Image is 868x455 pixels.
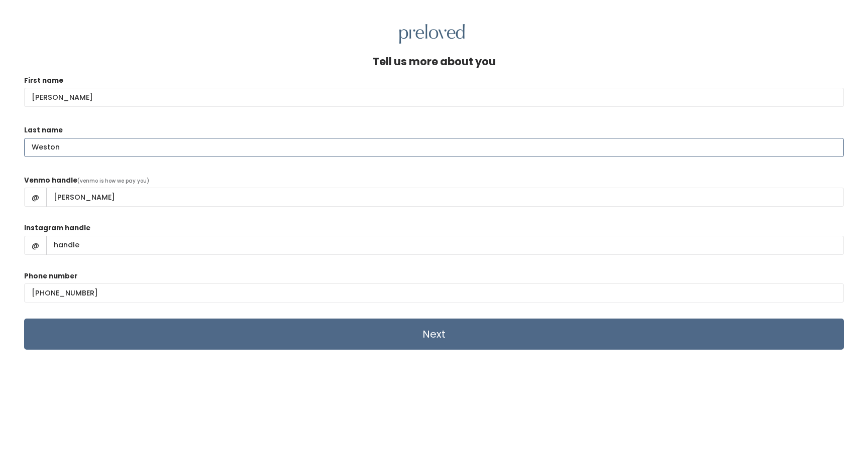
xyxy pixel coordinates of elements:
[24,223,90,233] label: Instagram handle
[77,177,149,185] span: (venmo is how we pay you)
[46,236,844,255] input: handle
[24,319,844,350] input: Next
[24,188,47,207] span: @
[24,176,77,186] label: Venmo handle
[24,236,47,255] span: @
[46,188,844,207] input: handle
[24,76,63,86] label: First name
[399,24,465,44] img: preloved logo
[373,56,496,67] h4: Tell us more about you
[24,283,844,302] input: (___) ___-____
[24,271,77,281] label: Phone number
[24,125,63,135] label: Last name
